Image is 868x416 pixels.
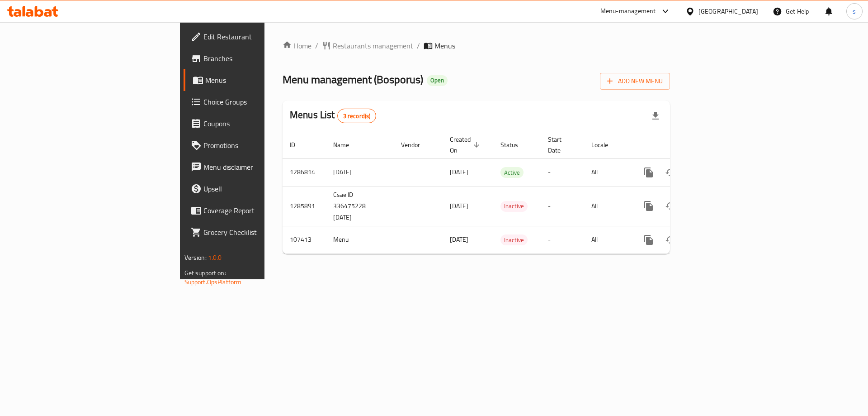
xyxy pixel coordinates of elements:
div: Total records count [337,109,377,123]
a: Restaurants management [322,40,413,51]
span: Menus [205,75,318,86]
div: Export file [645,105,666,127]
td: [DATE] [326,158,394,186]
button: Change Status [660,195,681,217]
span: Promotions [203,140,318,151]
a: Upsell [184,178,325,200]
a: Edit Restaurant [184,26,325,48]
span: 3 record(s) [338,112,376,120]
th: Actions [631,131,732,159]
a: Grocery Checklist [184,221,325,243]
div: [GEOGRAPHIC_DATA] [698,6,758,16]
a: Coverage Report [184,200,325,221]
span: Open [427,77,448,84]
td: - [541,158,584,186]
span: Grocery Checklist [203,227,318,238]
table: enhanced table [283,131,732,254]
a: Promotions [184,134,325,156]
span: [DATE] [450,200,468,212]
button: Add New Menu [600,73,670,90]
button: more [638,195,660,217]
td: All [584,186,631,226]
a: Choice Groups [184,91,325,113]
td: All [584,158,631,186]
span: [DATE] [450,166,468,178]
nav: breadcrumb [283,40,670,51]
span: Menu management ( Bosporus ) [283,69,423,90]
span: Branches [203,53,318,64]
span: s [853,6,856,16]
span: Status [500,139,530,150]
span: Upsell [203,183,318,194]
button: more [638,162,660,183]
span: Add New Menu [607,76,663,87]
span: Inactive [500,201,528,211]
span: Coupons [203,118,318,129]
td: Csae ID 336475228 [DATE] [326,186,394,226]
span: Active [500,167,524,178]
a: Coupons [184,113,325,134]
button: Change Status [660,162,681,183]
li: / [417,40,420,51]
a: Menus [184,69,325,91]
span: Start Date [548,134,573,156]
span: Inactive [500,235,528,245]
span: Edit Restaurant [203,31,318,42]
a: Support.OpsPlatform [184,276,242,288]
a: Branches [184,48,325,69]
div: Menu-management [600,6,656,17]
span: Locale [591,139,620,150]
span: Version: [184,252,207,263]
span: [DATE] [450,234,468,245]
td: Menu [326,226,394,253]
button: Change Status [660,229,681,251]
td: - [541,226,584,253]
span: 1.0.0 [208,252,222,263]
span: Menus [434,40,455,51]
span: Get support on: [184,267,226,279]
span: Menu disclaimer [203,162,318,172]
div: Open [427,75,448,86]
h2: Menus List [290,108,376,123]
span: Name [333,139,361,150]
span: Vendor [401,139,432,150]
span: ID [290,139,307,150]
span: Coverage Report [203,205,318,216]
td: All [584,226,631,253]
button: more [638,229,660,251]
td: - [541,186,584,226]
span: Choice Groups [203,96,318,107]
span: Restaurants management [333,40,413,51]
a: Menu disclaimer [184,156,325,178]
span: Created On [450,134,482,156]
